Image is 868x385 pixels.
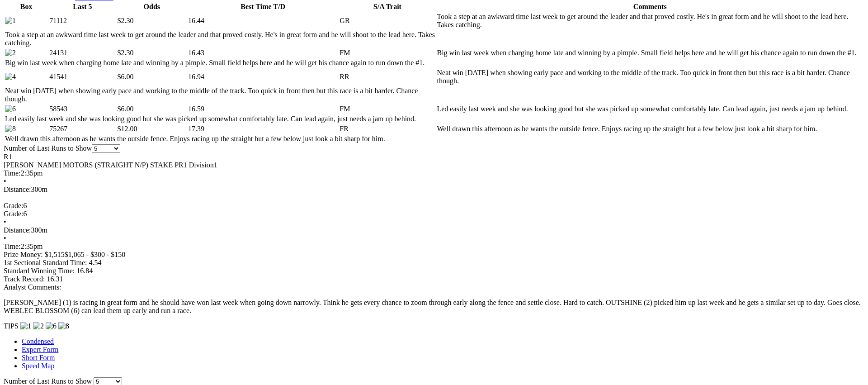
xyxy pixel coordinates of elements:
div: Prize Money: $1,515 [4,251,864,259]
div: 6 [4,210,864,218]
td: 16.44 [188,12,338,29]
a: Speed Map [22,362,54,370]
span: Time: [4,169,21,177]
div: Number of Last Runs to Show [4,144,864,153]
td: 71112 [49,12,116,29]
td: GR [339,12,435,29]
th: Comments [436,2,863,11]
span: 16.31 [47,275,63,283]
span: R1 [4,153,12,161]
td: RR [339,68,435,86]
span: Standard Winning Time: [4,267,75,275]
td: 24131 [49,48,116,57]
div: 300m [4,185,864,194]
span: Analyst Comments: [4,283,61,291]
a: Short Form [22,354,55,361]
a: Expert Form [22,346,58,353]
th: Box [5,2,48,11]
span: 1st Sectional Standard Time: [4,259,87,266]
td: 58543 [49,105,116,114]
span: $1,065 - $300 - $150 [65,251,126,258]
img: 6 [46,322,57,330]
a: Condensed [22,337,54,345]
span: $2.30 [118,49,134,57]
span: Grade: [4,202,24,209]
div: [PERSON_NAME] MOTORS (STRAIGHT N/P) STAKE PR1 Division1 [4,161,864,169]
th: Last 5 [49,2,116,11]
td: Took a step at an awkward time last week to get around the leader and that proved costly. He's in... [5,30,435,48]
img: 6 [5,105,16,113]
td: Neat win [DATE] when showing early pace and working to the middle of the track. Too quick in fron... [5,86,435,104]
span: 16.84 [76,267,93,275]
div: 2:35pm [4,169,864,177]
td: Led easily last week and she was looking good but she was picked up somewhat comfortably late. Ca... [436,105,863,114]
span: • [4,234,6,242]
td: Well drawn this afternoon as he wants the outside fence. Enjoys racing up the straight but a few ... [5,134,435,143]
span: Grade: [4,210,24,218]
span: Distance: [4,226,31,234]
td: 16.43 [188,48,338,57]
img: 4 [5,73,16,81]
p: [PERSON_NAME] (1) is racing in great form and he should have won last week when going down narrow... [4,299,864,315]
img: 1 [5,17,16,25]
td: FM [339,105,435,114]
td: FM [339,48,435,57]
td: Well drawn this afternoon as he wants the outside fence. Enjoys racing up the straight but a few ... [436,124,863,133]
span: 4.54 [89,259,101,266]
span: TIPS [4,322,19,330]
span: $2.30 [118,17,134,24]
img: 2 [33,322,44,330]
td: Big win last week when charging home late and winning by a pimple. Small field helps here and he ... [5,58,435,67]
img: 1 [20,322,31,330]
td: 41541 [49,68,116,86]
td: 16.94 [188,68,338,86]
td: Neat win [DATE] when showing early pace and working to the middle of the track. Too quick in fron... [436,68,863,86]
span: • [4,177,6,185]
div: 2:35pm [4,242,864,251]
td: 17.39 [188,124,338,133]
span: $12.00 [118,125,137,133]
span: Number of Last Runs to Show [4,377,92,385]
span: Track Record: [4,275,45,283]
td: Led easily last week and she was looking good but she was picked up somewhat comfortably late. Ca... [5,114,435,124]
img: 8 [58,322,69,330]
td: Took a step at an awkward time last week to get around the leader and that proved costly. He's in... [436,12,863,29]
span: • [4,218,6,226]
div: 300m [4,226,864,234]
span: Distance: [4,185,31,193]
th: S/A Trait [339,2,435,11]
span: $6.00 [118,73,134,81]
img: 8 [5,125,16,133]
td: FR [339,124,435,133]
span: Time: [4,242,21,250]
span: $6.00 [118,105,134,113]
td: 75267 [49,124,116,133]
td: Big win last week when charging home late and winning by a pimple. Small field helps here and he ... [436,48,863,57]
td: 16.59 [188,105,338,114]
th: Odds [117,2,187,11]
img: 2 [5,49,16,57]
th: Best Time T/D [188,2,338,11]
div: 6 [4,202,864,210]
